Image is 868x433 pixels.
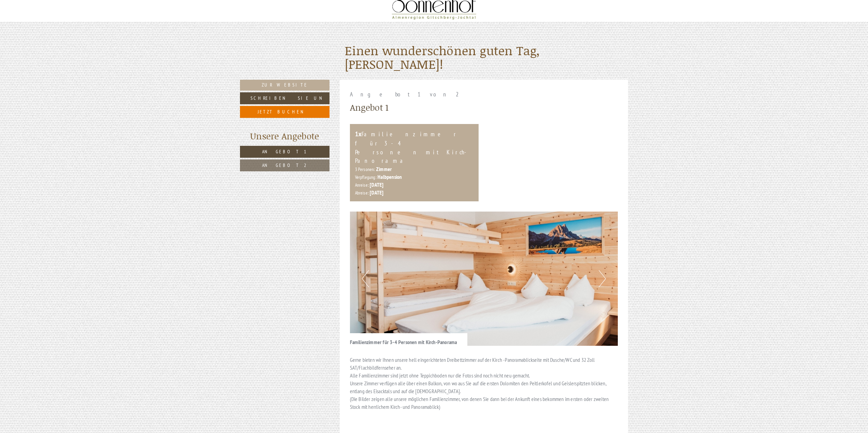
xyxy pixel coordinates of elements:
b: [DATE] [370,189,383,196]
small: Verpflegung: [355,174,376,180]
small: 3 Personen: [355,166,375,172]
a: Jetzt buchen [240,106,329,118]
small: Anreise: [355,182,369,188]
b: Zimmer [376,166,392,172]
b: 1x [355,129,361,138]
b: Halbpension [377,173,402,180]
div: Familienzimmer für 3-4 Personen mit Kirch-Panorama [355,129,474,165]
small: Abreise: [355,190,369,196]
a: Schreiben Sie uns [240,92,329,104]
span: Angebot 2 [262,162,308,168]
img: image [350,212,618,346]
p: Gerne bieten wir Ihnen unsere hell eingerichteten Dreibettzimmer auf der Kirch -Panoramablickseit... [350,356,618,411]
div: Unsere Angebote [240,130,329,142]
h1: Einen wunderschönen guten Tag, [PERSON_NAME]! [345,44,623,71]
span: Angebot 1 [262,149,308,155]
button: Next [599,270,606,287]
b: [DATE] [370,181,383,188]
a: Zur Website [240,80,329,91]
div: Familienzimmer für 3-4 Personen mit Kirch-Panorama [350,333,467,346]
button: Previous [362,270,369,287]
div: Angebot 1 [350,101,389,114]
span: Angebot 1 von 2 [350,90,463,98]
